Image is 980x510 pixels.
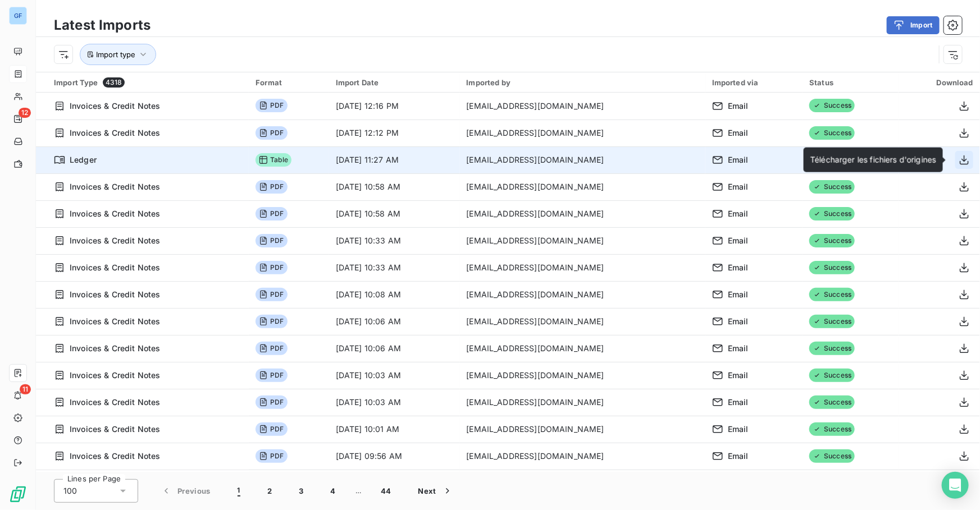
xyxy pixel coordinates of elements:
td: [EMAIL_ADDRESS][DOMAIN_NAME] [460,146,705,173]
td: [DATE] 11:27 AM [329,146,460,173]
td: [EMAIL_ADDRESS][DOMAIN_NAME] [460,254,705,281]
button: 44 [367,479,405,503]
button: 4 [317,479,349,503]
span: 1 [238,485,240,497]
span: Email [728,154,749,166]
span: Success [809,207,855,220]
span: Invoices & Credit Notes [70,424,160,435]
td: [DATE] 09:56 AM [329,443,460,470]
button: Previous [147,479,224,503]
span: Success [809,396,855,409]
span: PDF [256,396,287,409]
div: Import Type [54,77,242,88]
span: Email [728,343,749,354]
div: Import Date [336,78,453,87]
span: Success [809,449,855,463]
span: Ledger [70,154,97,166]
div: GF [9,7,27,25]
span: PDF [256,180,287,194]
span: PDF [256,422,287,436]
span: PDF [256,99,287,112]
span: Invoices & Credit Notes [70,289,160,300]
span: 100 [63,485,77,497]
div: Open Intercom Messenger [942,472,969,499]
span: Success [809,261,855,274]
div: Format [256,78,322,87]
span: 4318 [103,77,125,88]
td: [EMAIL_ADDRESS][DOMAIN_NAME] [460,416,705,443]
span: Success [809,180,855,194]
span: Invoices & Credit Notes [70,316,160,327]
span: Email [728,424,749,435]
span: Success [809,342,855,355]
span: 12 [19,108,31,118]
td: [EMAIL_ADDRESS][DOMAIN_NAME] [460,93,705,120]
td: [DATE] 10:33 AM [329,254,460,281]
div: Imported via [712,78,796,87]
span: Import type [96,50,135,59]
span: PDF [256,369,287,382]
span: Invoices & Credit Notes [70,100,160,112]
td: [DATE] 10:01 AM [329,416,460,443]
span: Email [728,451,749,462]
span: PDF [256,234,287,247]
span: Email [728,127,749,139]
td: [EMAIL_ADDRESS][DOMAIN_NAME] [460,389,705,416]
td: [EMAIL_ADDRESS][DOMAIN_NAME] [460,200,705,227]
td: [EMAIL_ADDRESS][DOMAIN_NAME] [460,120,705,146]
td: [EMAIL_ADDRESS][DOMAIN_NAME] [460,227,705,254]
div: Status [809,78,892,87]
span: … [349,482,367,500]
span: Email [728,316,749,327]
td: [DATE] 05:52 PM [329,470,460,497]
td: [EMAIL_ADDRESS][DOMAIN_NAME] [460,308,705,335]
span: Success [809,234,855,247]
td: [DATE] 10:33 AM [329,227,460,254]
span: Invoices & Credit Notes [70,451,160,462]
span: PDF [256,261,287,274]
span: Email [728,235,749,246]
div: Download [905,78,973,87]
span: Email [728,370,749,381]
span: Email [728,208,749,219]
span: 11 [20,384,31,394]
span: Invoices & Credit Notes [70,235,160,246]
img: Logo LeanPay [9,485,27,503]
button: 3 [285,479,317,503]
td: [DATE] 10:06 AM [329,308,460,335]
span: Invoices & Credit Notes [70,127,160,139]
span: Invoices & Credit Notes [70,208,160,219]
span: Email [728,100,749,112]
span: PDF [256,342,287,355]
span: Email [728,181,749,192]
span: Télécharger les fichiers d'origines [810,155,936,164]
td: [DATE] 12:16 PM [329,93,460,120]
span: Email [728,397,749,408]
span: Invoices & Credit Notes [70,181,160,192]
span: PDF [256,315,287,328]
td: [DATE] 10:03 AM [329,389,460,416]
td: [EMAIL_ADDRESS][DOMAIN_NAME] [460,173,705,200]
span: Success [809,422,855,436]
button: Next [405,479,467,503]
span: PDF [256,207,287,220]
span: PDF [256,449,287,463]
button: Import type [80,44,156,65]
span: Invoices & Credit Notes [70,370,160,381]
span: Success [809,288,855,301]
td: [EMAIL_ADDRESS][DOMAIN_NAME] [460,470,705,497]
td: [EMAIL_ADDRESS][DOMAIN_NAME] [460,443,705,470]
span: Invoices & Credit Notes [70,262,160,273]
span: Success [809,369,855,382]
td: [EMAIL_ADDRESS][DOMAIN_NAME] [460,362,705,389]
td: [DATE] 10:08 AM [329,281,460,308]
div: Imported by [467,78,699,87]
td: [DATE] 10:06 AM [329,335,460,362]
td: [EMAIL_ADDRESS][DOMAIN_NAME] [460,335,705,362]
span: Success [809,99,855,112]
td: [DATE] 10:58 AM [329,173,460,200]
button: 2 [254,479,285,503]
span: Invoices & Credit Notes [70,343,160,354]
span: Email [728,262,749,273]
span: PDF [256,288,287,301]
